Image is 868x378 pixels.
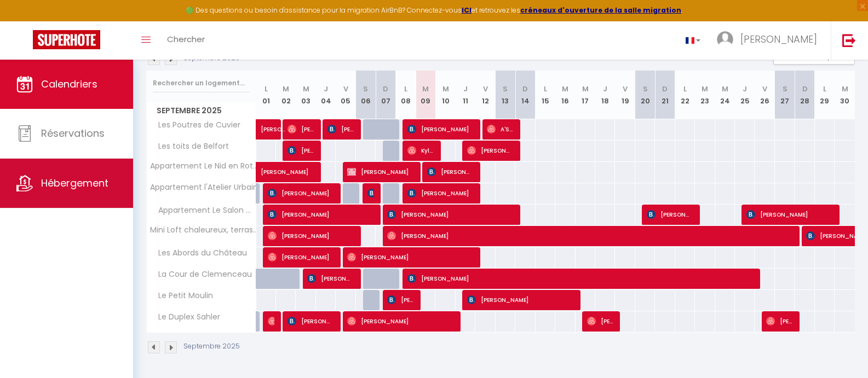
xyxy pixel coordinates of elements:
span: [PERSON_NAME] [387,225,788,246]
th: 26 [755,71,774,119]
abbr: S [643,84,648,94]
th: 13 [496,71,515,119]
th: 16 [555,71,575,119]
abbr: M [722,84,728,94]
span: [PERSON_NAME] [587,311,613,332]
th: 12 [475,71,495,119]
th: 10 [435,71,455,119]
th: 09 [416,71,435,119]
span: [PERSON_NAME] [268,311,274,332]
abbr: D [802,84,808,94]
span: [PERSON_NAME] [387,204,512,225]
th: 23 [695,71,715,119]
a: ... [PERSON_NAME] [709,21,831,60]
abbr: L [683,84,687,94]
th: 14 [515,71,535,119]
span: [PERSON_NAME] [407,268,749,289]
span: Calendriers [41,77,97,91]
a: [PERSON_NAME] [256,119,276,140]
span: Réservations [41,126,105,140]
span: [PERSON_NAME] [268,183,334,203]
a: Chercher [159,21,213,60]
abbr: M [303,84,309,94]
th: 01 [256,71,276,119]
span: [PERSON_NAME] [766,311,792,332]
th: 29 [815,71,835,119]
th: 28 [795,71,814,119]
span: Les Poutres de Cuvier [148,119,243,131]
th: 19 [615,71,635,119]
th: 20 [635,71,655,119]
th: 07 [376,71,395,119]
abbr: L [265,84,268,94]
span: Les toits de Belfort [148,141,232,153]
span: [PERSON_NAME] [347,247,472,267]
abbr: M [422,84,429,94]
span: Le Petit Moulin [148,290,216,302]
abbr: V [483,84,488,94]
abbr: D [662,84,668,94]
span: [PERSON_NAME] [467,289,572,310]
span: [PERSON_NAME] [288,119,314,139]
abbr: M [442,84,449,94]
span: La Cour de Clemenceau [148,269,255,281]
th: 03 [296,71,315,119]
input: Rechercher un logement... [153,73,250,93]
span: Appartement l'Atelier Urbain [148,183,258,191]
span: [PERSON_NAME] [261,113,286,134]
th: 27 [775,71,795,119]
abbr: J [603,84,607,94]
abbr: J [463,84,468,94]
span: A'S Amg [487,119,513,139]
span: Appartement Le Nid en Rotin [148,162,258,170]
th: 15 [536,71,555,119]
abbr: M [842,84,848,94]
abbr: D [383,84,388,94]
img: ... [717,31,733,48]
th: 05 [336,71,355,119]
abbr: L [823,84,826,94]
th: 24 [715,71,735,119]
strong: créneaux d'ouverture de la salle migration [520,5,681,15]
span: Hébergement [41,176,108,190]
th: 21 [655,71,675,119]
th: 02 [276,71,296,119]
abbr: J [324,84,328,94]
span: Kylian Chaintreau [407,140,434,161]
th: 08 [396,71,416,119]
span: [PERSON_NAME] [387,289,413,310]
abbr: V [762,84,767,94]
span: [PERSON_NAME] [407,119,473,139]
abbr: S [363,84,368,94]
abbr: M [582,84,589,94]
span: [PERSON_NAME] [427,161,473,182]
span: [PERSON_NAME] [407,183,473,203]
span: [PERSON_NAME] [307,268,353,289]
abbr: M [702,84,708,94]
span: Appartement Le Salon Doré [148,205,258,217]
th: 04 [316,71,336,119]
span: [PERSON_NAME] [268,225,353,246]
span: Mini Loft chaleureux, terrasse [148,226,258,234]
span: [PERSON_NAME] [261,156,336,177]
abbr: S [783,84,787,94]
th: 17 [576,71,595,119]
span: [PERSON_NAME] [746,204,832,225]
th: 18 [595,71,615,119]
span: [PERSON_NAME] [740,32,817,46]
span: [PERSON_NAME] [268,247,334,267]
p: Septembre 2025 [183,341,240,352]
span: [PERSON_NAME] [288,311,334,332]
abbr: J [743,84,747,94]
span: [PERSON_NAME] [647,204,693,225]
th: 11 [456,71,475,119]
span: Chercher [167,33,205,45]
abbr: M [562,84,568,94]
abbr: V [623,84,628,94]
span: Le Duplex Sahler [148,311,223,323]
abbr: L [544,84,547,94]
a: ICI [462,5,472,15]
abbr: V [343,84,348,94]
span: [PERSON_NAME] [268,204,373,225]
